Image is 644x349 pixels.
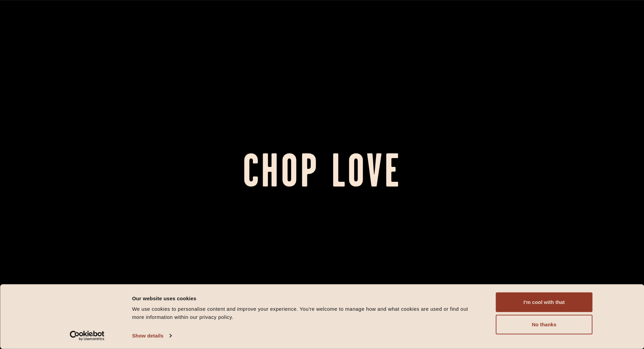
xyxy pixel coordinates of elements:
[496,292,593,312] button: I'm cool with that
[132,305,481,321] div: We use cookies to personalise content and improve your experience. You're welcome to manage how a...
[496,315,593,334] button: No thanks
[132,331,171,341] a: Show details
[57,331,117,341] a: Usercentrics Cookiebot - opens in a new window
[132,294,481,302] div: Our website uses cookies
